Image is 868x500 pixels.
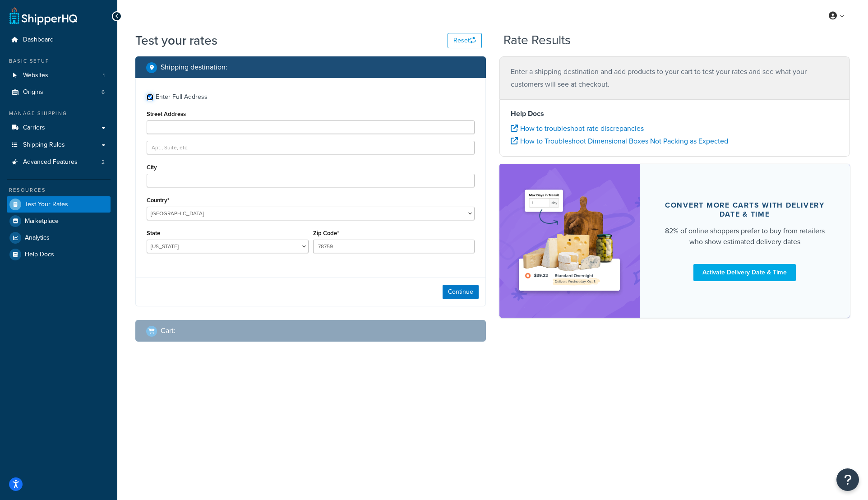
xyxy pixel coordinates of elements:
[147,141,475,154] input: Apt., Suite, etc.
[23,124,45,132] span: Carriers
[503,33,571,47] h2: Rate Results
[661,201,828,219] div: Convert more carts with delivery date & time
[313,230,339,236] label: Zip Code*
[511,65,839,91] p: Enter a shipping destination and add products to your cart to test your rates and see what your c...
[103,72,105,79] span: 1
[448,33,482,48] button: Reset
[161,327,175,335] h2: Cart :
[102,158,105,166] span: 2
[147,164,157,171] label: City
[7,196,111,213] a: Test Your Rates
[7,154,111,171] a: Advanced Features2
[25,251,54,259] span: Help Docs
[836,468,859,491] button: Open Resource Center
[511,108,839,119] h4: Help Docs
[7,110,111,117] div: Manage Shipping
[7,213,111,229] a: Marketplace
[7,230,111,246] a: Analytics
[23,158,78,166] span: Advanced Features
[443,285,479,299] button: Continue
[25,234,50,242] span: Analytics
[147,94,153,101] input: Enter Full Address
[7,84,111,101] a: Origins6
[102,88,105,96] span: 6
[513,177,626,304] img: feature-image-ddt-36eae7f7280da8017bfb280eaccd9c446f90b1fe08728e4019434db127062ab4.png
[161,63,227,71] h2: Shipping destination :
[661,226,828,247] div: 82% of online shoppers prefer to buy from retailers who show estimated delivery dates
[7,154,111,171] li: Advanced Features
[147,230,160,236] label: State
[23,88,43,96] span: Origins
[147,197,169,204] label: Country*
[693,264,796,281] a: Activate Delivery Date & Time
[23,36,54,44] span: Dashboard
[135,32,217,49] h1: Test your rates
[511,136,728,146] a: How to Troubleshoot Dimensional Boxes Not Packing as Expected
[7,120,111,136] a: Carriers
[7,32,111,48] a: Dashboard
[7,57,111,65] div: Basic Setup
[511,123,644,134] a: How to troubleshoot rate discrepancies
[7,84,111,101] li: Origins
[156,91,208,103] div: Enter Full Address
[7,67,111,84] li: Websites
[25,218,59,225] span: Marketplace
[23,72,48,79] span: Websites
[147,111,186,117] label: Street Address
[25,201,68,208] span: Test Your Rates
[7,137,111,153] a: Shipping Rules
[23,141,65,149] span: Shipping Rules
[7,186,111,194] div: Resources
[7,67,111,84] a: Websites1
[7,246,111,263] a: Help Docs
